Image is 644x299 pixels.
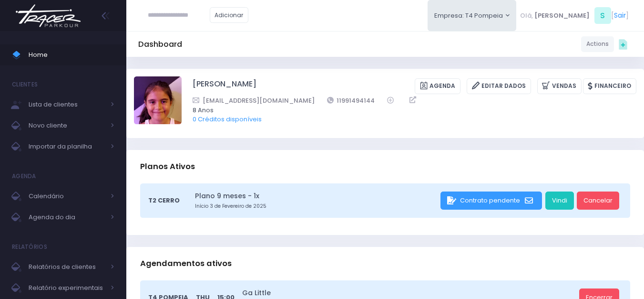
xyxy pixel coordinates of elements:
[534,11,590,21] span: [PERSON_NAME]
[193,115,262,124] a: 0 Créditos disponíveis
[516,5,632,26] div: [ ]
[460,196,520,205] span: Contrato pendente
[29,261,105,273] span: Relatórios de clientes
[195,203,438,210] small: Início 3 de Fevereiro de 2025
[140,250,232,277] h3: Agendamentos ativos
[12,237,47,256] h4: Relatórios
[577,192,619,210] a: Cancelar
[467,78,531,94] a: Editar Dados
[520,11,533,21] span: Olá,
[134,76,182,124] img: Helena Ongarato Amorim Silva
[140,153,195,180] h3: Planos Ativos
[29,282,105,294] span: Relatório experimentais
[29,119,105,132] span: Novo cliente
[210,7,249,23] a: Adicionar
[29,140,105,153] span: Importar da planilha
[148,196,180,205] span: T2 Cerro
[138,40,182,49] h5: Dashboard
[193,96,315,106] a: [EMAIL_ADDRESS][DOMAIN_NAME]
[12,167,36,186] h4: Agenda
[29,49,114,61] span: Home
[594,7,611,24] span: S
[545,192,574,210] a: Vindi
[12,75,38,94] h4: Clientes
[29,98,105,111] span: Lista de clientes
[327,96,375,106] a: 11991494144
[614,11,626,21] a: Sair
[583,78,636,94] a: Financeiro
[29,211,105,224] span: Agenda do dia
[537,78,582,94] a: Vendas
[415,78,460,94] a: Agenda
[193,78,256,94] a: [PERSON_NAME]
[29,190,105,203] span: Calendário
[195,191,438,201] a: Plano 9 meses - 1x
[242,288,576,298] a: Ga Little
[193,106,624,115] span: 8 Anos
[581,36,614,52] a: Actions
